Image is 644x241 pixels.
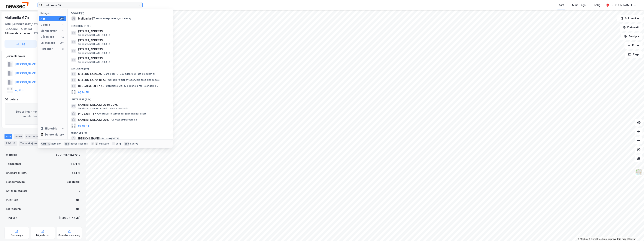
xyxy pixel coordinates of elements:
[45,132,64,137] div: Delete history
[5,40,37,48] button: Tag
[41,17,46,21] div: Alle
[61,127,64,130] div: 0
[78,29,168,34] span: [STREET_ADDRESS]
[78,102,168,107] span: SAMEIET MELLOMILA 65 OG 67
[67,180,80,184] div: Boligblokk
[5,22,53,31] div: 7018, [GEOGRAPHIC_DATA], [GEOGRAPHIC_DATA]
[68,129,173,136] div: Personer (2)
[100,137,102,140] span: •
[635,169,642,176] img: Z
[78,136,100,141] span: [PERSON_NAME]
[36,234,49,237] div: Miljøstatus
[105,84,106,87] span: •
[61,29,64,32] div: 4
[19,141,45,146] div: Transaksjoner
[68,9,173,16] div: Google (1)
[78,111,96,116] span: PROSJEKT 67
[5,141,17,146] div: ESG
[25,134,41,139] div: Leietakere
[41,47,53,51] div: Personer
[5,15,29,21] div: Mellomila 67a
[103,72,156,75] span: Gårdeiere • Utl. av egen/leid fast eiendom el.
[71,162,80,166] div: 1 271 ㎡
[78,117,110,122] span: SAMEIET MELLOMILA 57
[103,72,104,75] span: •
[624,42,642,49] button: Filter
[41,41,55,45] div: Leietakere
[14,134,23,139] div: Eiere
[68,95,173,102] div: Leietakere (99+)
[41,142,51,146] div: Ctrl + k
[625,223,644,241] iframe: Chat Widget
[71,142,88,145] div: neste kategori
[625,51,642,58] button: Tags
[625,223,644,241] div: Kontrollprogram for chat
[617,15,642,22] button: Bokmerker
[5,134,12,139] div: Info
[58,234,80,237] div: Grunnforurensning
[594,3,600,7] div: Bolig
[6,180,25,184] div: Eiendomstype
[78,61,110,64] span: Eiendom • 5001-417-83-0-0
[559,3,564,7] div: Kart
[578,238,588,240] a: Mapbox
[620,24,642,31] button: Datasett
[107,78,108,81] span: •
[41,126,57,131] div: Historikk
[5,103,82,125] div: Det er ingen hovedeiere med signifikante andeler for denne eiendommen
[96,17,97,20] span: •
[5,32,32,35] span: Tilhørende adresser:
[6,216,17,220] div: Tinglyst
[78,124,89,128] button: og 96 til
[59,216,80,220] div: [PERSON_NAME]
[78,34,110,37] span: Eiendom • 5001-417-83-0-0
[100,137,119,140] span: Person • [DATE]
[61,47,64,50] div: 2
[76,198,80,202] div: Nei
[59,17,64,20] div: 99+
[5,31,79,36] div: [STREET_ADDRESS]
[68,22,173,28] div: Eiendommer (4)
[78,84,104,88] span: HEGDALVEIEN 67 AS
[56,153,80,157] div: 5001-417-83-0-0
[72,171,80,175] div: 544 ㎡
[105,84,158,87] span: Gårdeiere • Utl. av egen/leid fast eiendom el.
[6,2,29,8] img: newsec-logo.f6e21ccffca1b3a03d2d.png
[78,107,129,110] span: Leietaker • Lønnet arbeid i private husholdn.
[97,112,147,115] span: Leietaker • Interesseorganisasjoner ellers
[130,142,138,145] div: avbryt
[78,43,110,46] span: Eiendom • 5001-417-83-0-0
[78,47,168,52] span: [STREET_ADDRESS]
[5,97,82,102] div: Gårdeiere
[124,142,130,146] div: esc
[41,12,66,15] div: Kategori
[97,112,98,115] span: •
[6,171,28,175] div: Bruksareal (BRA)
[107,78,160,81] span: Gårdeiere • Utl. av egen/leid fast eiendom el.
[116,142,121,145] div: velg
[96,17,131,20] span: Eiendom • [STREET_ADDRESS]
[78,56,168,61] span: [STREET_ADDRESS]
[78,38,168,43] span: [STREET_ADDRESS]
[111,118,137,121] span: Leietaker • Borettslag
[59,41,64,44] div: 99+
[6,153,18,157] div: Matrikkel
[589,238,607,240] a: OpenStreetMap
[78,72,102,76] span: MELLOMILA 28 AS
[76,207,80,211] div: Nei
[11,234,23,237] div: Geoinnsyn
[78,78,106,82] span: MELLOMILA 79-81 AS
[12,141,16,145] div: 16
[68,64,173,71] div: Gårdeiere (56)
[608,238,626,240] a: Improve this map
[61,23,64,26] div: 1
[61,35,64,38] div: 56
[51,142,61,145] div: nytt søk
[41,35,54,39] div: Gårdeiere
[6,189,28,193] div: Antall leietakere
[6,162,21,166] div: Tomteareal
[621,33,642,40] button: Analyse
[6,198,18,202] div: Punktleie
[611,3,632,7] div: [PERSON_NAME]
[572,3,586,7] div: Mine Tags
